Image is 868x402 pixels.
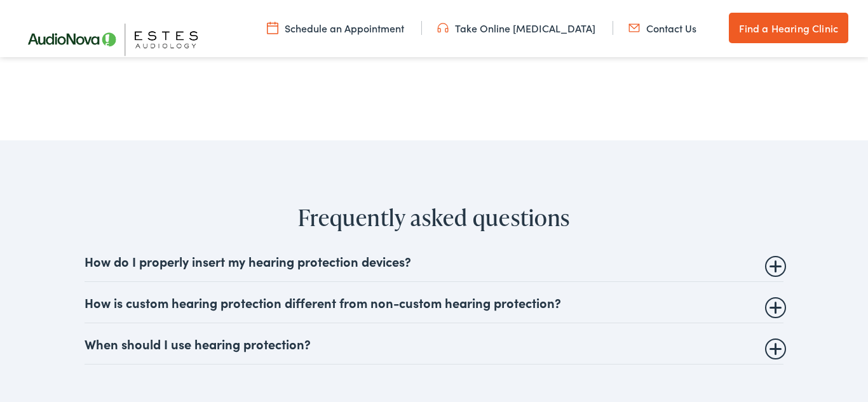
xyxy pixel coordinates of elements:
[729,13,848,43] a: Find a Hearing Clinic
[267,21,278,35] img: utility icon
[437,21,595,35] a: Take Online [MEDICAL_DATA]
[35,204,834,231] h2: Frequently asked questions
[628,21,696,35] a: Contact Us
[85,295,783,310] summary: How is custom hearing protection different from non-custom hearing protection?
[628,21,640,35] img: utility icon
[85,253,783,269] summary: How do I properly insert my hearing protection devices?
[267,21,404,35] a: Schedule an Appointment
[437,21,449,35] img: utility icon
[85,336,783,351] summary: When should I use hearing protection?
